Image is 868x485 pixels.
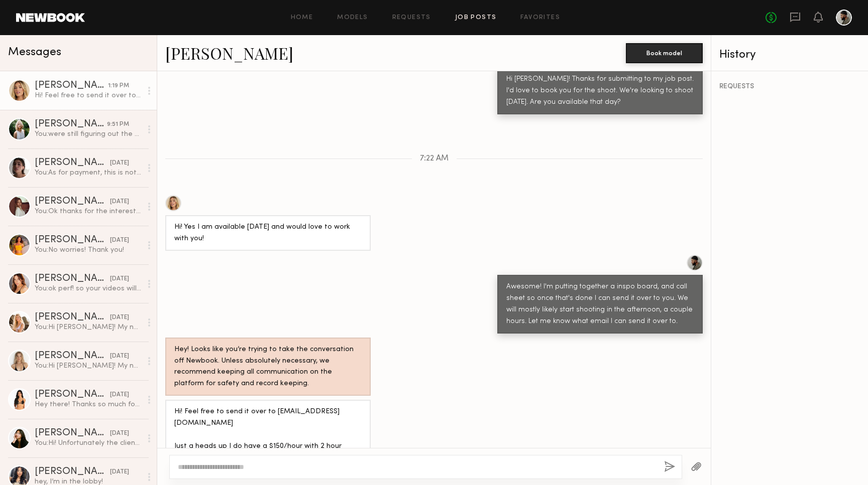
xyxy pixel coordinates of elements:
div: You: No worries! Thank you! [35,245,142,255]
div: [PERSON_NAME] [35,158,110,168]
div: You: Ok thanks for the interest! So this is not your usual pay system. Instead of a flat rate, we... [35,207,142,216]
a: Requests [392,15,431,21]
div: You: Hi! Unfortunately the client's budget is $100 hourly. Thank you for your time, hopefully we ... [35,438,142,448]
a: [PERSON_NAME] [165,42,293,64]
a: Job Posts [455,15,497,21]
div: [DATE] [110,158,129,168]
div: Hi! Feel free to send it over to [EMAIL_ADDRESS][DOMAIN_NAME] Just a heads up I do have a $150/ho... [35,91,142,100]
div: 1:19 PM [108,81,129,91]
div: [PERSON_NAME] [35,197,110,207]
div: [DATE] [110,236,129,245]
div: You: As for payment, this is not your usual pay system. Instead of a flat rate, we set you up to ... [35,168,142,178]
div: Hi! Feel free to send it over to [EMAIL_ADDRESS][DOMAIN_NAME] Just a heads up I do have a $150/ho... [174,406,362,475]
div: [DATE] [110,390,129,400]
div: 9:51 PM [107,120,129,129]
div: [PERSON_NAME] [35,235,110,245]
div: You: Hi [PERSON_NAME]! My name is [PERSON_NAME], I'm a photographer in LA and rn I’m helping a sm... [35,361,142,371]
div: [PERSON_NAME] [35,467,110,477]
div: Hi [PERSON_NAME]! Thanks for submitting to my job post. I'd love to book you for the shoot. We're... [506,74,694,108]
div: You: were still figuring out the deliverables, id say we will probably start with maybe 2-3 video... [35,129,142,139]
div: [DATE] [110,352,129,361]
div: [PERSON_NAME] [35,390,110,400]
span: 7:22 AM [420,154,449,163]
div: [PERSON_NAME] [35,81,108,91]
a: Favorites [520,15,560,21]
div: You: ok perf! so your videos will be used as ads all over TT, FB, and IG. We would setup those ad... [35,284,142,293]
div: [PERSON_NAME] [35,428,110,438]
div: Hi! Yes I am available [DATE] and would love to work with you! [174,222,362,245]
div: [PERSON_NAME] [35,312,110,322]
div: Awesome! I'm putting together a inspo board, and call sheet so once that's done I can send it ove... [506,281,694,328]
a: Book model [626,48,703,57]
div: [DATE] [110,197,129,207]
button: Book model [626,43,703,63]
div: Hey there! Thanks so much for reaching out - I apologize the app didn’t notify me in time and I g... [35,400,142,409]
div: [DATE] [110,467,129,477]
a: Models [337,15,368,21]
div: You: Hi [PERSON_NAME]! My name is [PERSON_NAME], I'm a photographer in LA and rn I’m helping a sm... [35,322,142,332]
div: [DATE] [110,429,129,438]
div: [DATE] [110,313,129,322]
div: [PERSON_NAME] [35,274,110,284]
div: History [719,49,860,61]
div: [DATE] [110,274,129,284]
a: Home [291,15,313,21]
div: Hey! Looks like you’re trying to take the conversation off Newbook. Unless absolutely necessary, ... [174,344,362,390]
span: Messages [8,47,61,58]
div: REQUESTS [719,83,860,90]
div: [PERSON_NAME] [35,351,110,361]
div: [PERSON_NAME] [35,119,107,129]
